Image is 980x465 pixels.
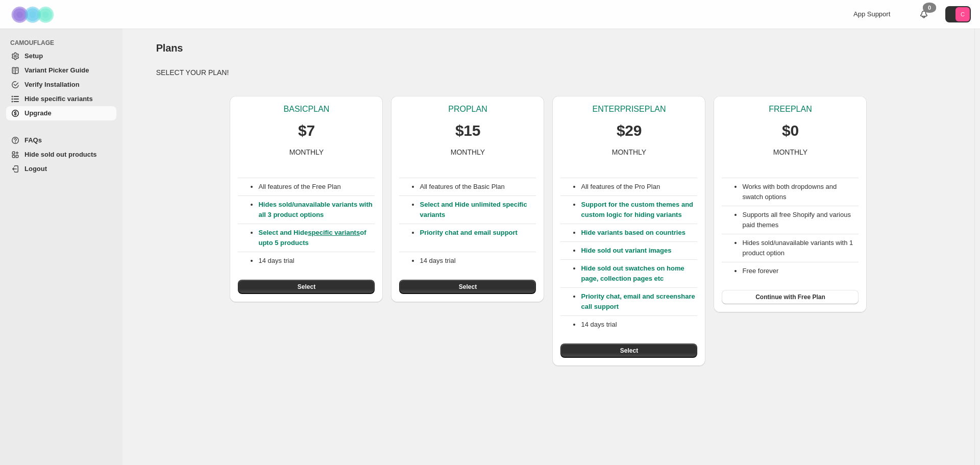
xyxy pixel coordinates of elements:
div: 0 [923,3,936,13]
li: Supports all free Shopify and various paid themes [742,210,859,230]
p: Hide variants based on countries [581,228,697,238]
p: All features of the Basic Plan [420,182,536,192]
p: Select and Hide of upto 5 products [258,228,375,248]
button: Continue with Free Plan [722,290,859,304]
p: BASIC PLAN [284,104,330,114]
li: Hides sold/unavailable variants with 1 product option [742,238,859,258]
span: Verify Installation [24,81,80,88]
a: Hide specific variants [6,92,116,106]
p: MONTHLY [773,147,807,157]
button: Select [560,344,697,358]
span: Hide sold out products [24,151,97,158]
span: Plans [156,42,183,54]
p: SELECT YOUR PLAN! [156,67,941,78]
p: 14 days trial [420,256,536,266]
a: FAQs [6,133,116,148]
span: FAQs [24,136,42,144]
p: MONTHLY [451,147,485,157]
a: Logout [6,162,116,176]
a: Upgrade [6,106,116,120]
p: PRO PLAN [448,104,487,114]
img: Camouflage [8,1,59,29]
a: Setup [6,49,116,63]
text: C [961,11,965,17]
p: 14 days trial [581,320,697,330]
p: $0 [782,120,799,141]
span: Avatar with initials C [955,7,970,21]
p: All features of the Free Plan [258,182,375,192]
li: Works with both dropdowns and swatch options [742,182,859,202]
button: Avatar with initials C [945,6,971,22]
span: Setup [24,52,43,60]
span: Upgrade [24,109,52,117]
a: Hide sold out products [6,148,116,162]
p: $29 [617,120,642,141]
p: $7 [298,120,315,141]
span: Variant Picker Guide [24,66,89,74]
p: Hides sold/unavailable variants with all 3 product options [258,200,375,220]
p: FREE PLAN [769,104,812,114]
li: Free forever [742,266,859,276]
p: Support for the custom themes and custom logic for hiding variants [581,200,697,220]
span: Continue with Free Plan [755,293,825,301]
p: All features of the Pro Plan [581,182,697,192]
p: Priority chat, email and screenshare call support [581,291,697,312]
span: Hide specific variants [24,95,93,103]
p: 14 days trial [258,256,375,266]
p: Select and Hide unlimited specific variants [420,200,536,220]
p: ENTERPRISE PLAN [592,104,666,114]
a: Verify Installation [6,78,116,92]
span: Logout [24,165,47,173]
button: Select [399,280,536,294]
p: Hide sold out swatches on home page, collection pages etc [581,263,697,284]
span: Select [459,283,477,291]
p: MONTHLY [612,147,646,157]
span: App Support [853,10,890,18]
span: CAMOUFLAGE [10,39,117,47]
p: Priority chat and email support [420,228,536,248]
button: Select [238,280,375,294]
span: Select [298,283,315,291]
a: 0 [919,9,929,19]
p: $15 [455,120,480,141]
a: Variant Picker Guide [6,63,116,78]
a: specific variants [308,229,360,236]
p: MONTHLY [289,147,324,157]
p: Hide sold out variant images [581,246,697,256]
span: Select [620,347,638,355]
